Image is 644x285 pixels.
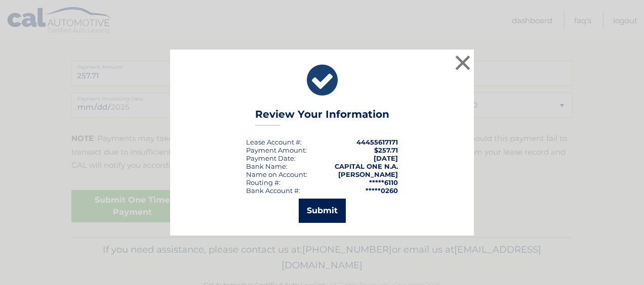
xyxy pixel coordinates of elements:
[453,53,473,73] button: ×
[246,146,307,154] div: Payment Amount:
[356,138,398,146] strong: 44455617171
[338,170,398,178] strong: [PERSON_NAME]
[246,186,300,195] div: Bank Account #:
[299,199,346,223] button: Submit
[374,146,398,154] span: $257.71
[246,178,280,186] div: Routing #:
[335,162,398,170] strong: CAPITAL ONE N.A.
[246,154,294,162] span: Payment Date
[246,154,296,162] div: :
[255,108,389,126] h3: Review Your Information
[246,138,302,146] div: Lease Account #:
[374,154,398,162] span: [DATE]
[246,170,307,178] div: Name on Account:
[246,162,288,170] div: Bank Name:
